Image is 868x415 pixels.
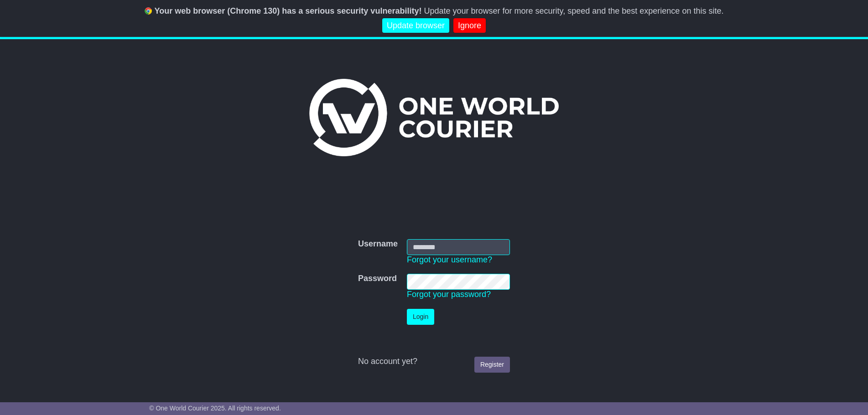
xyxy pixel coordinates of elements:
[149,405,281,412] span: © One World Courier 2025. All rights reserved.
[309,79,558,156] img: One World
[474,357,510,373] a: Register
[407,309,434,325] button: Login
[453,18,486,33] a: Ignore
[407,255,492,264] a: Forgot your username?
[358,239,398,249] label: Username
[424,6,723,15] span: Update your browser for more security, speed and the best experience on this site.
[155,6,422,15] b: Your web browser (Chrome 130) has a serious security vulnerability!
[382,18,449,33] a: Update browser
[358,357,510,367] div: No account yet?
[358,274,397,284] label: Password
[407,290,491,299] a: Forgot your password?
